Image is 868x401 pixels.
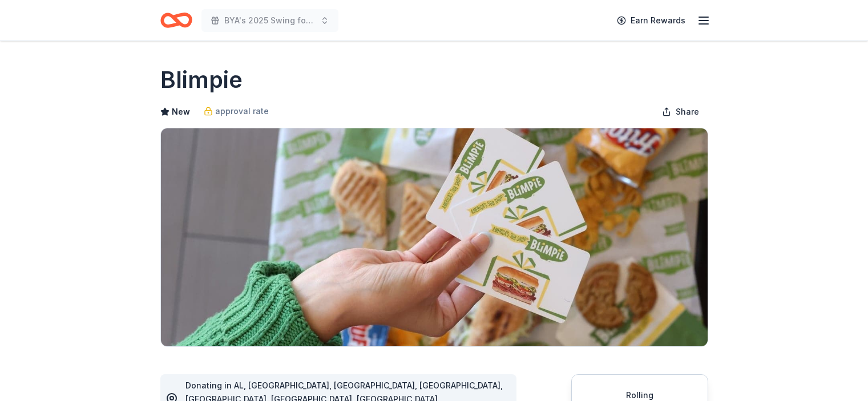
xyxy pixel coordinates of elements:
[201,9,338,32] button: BYA's 2025 Swing for Success Charity Golf Tournament
[161,128,708,346] img: Image for Blimpie
[204,104,269,118] a: approval rate
[160,64,243,96] h1: Blimpie
[172,105,190,119] span: New
[224,14,316,27] span: BYA's 2025 Swing for Success Charity Golf Tournament
[653,100,708,123] button: Share
[676,105,699,119] span: Share
[610,10,692,31] a: Earn Rewards
[215,104,269,118] span: approval rate
[160,7,192,34] a: Home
